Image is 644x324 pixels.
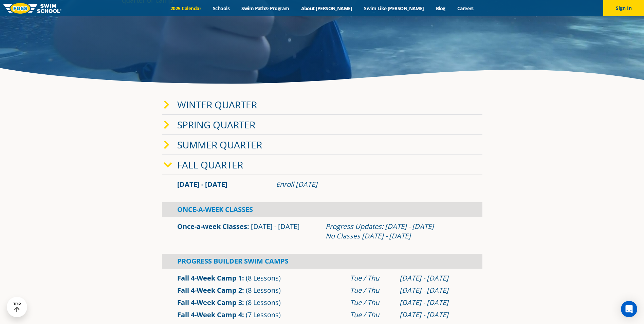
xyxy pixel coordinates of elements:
[400,310,467,320] div: [DATE] - [DATE]
[246,286,281,295] span: (8 Lessons)
[177,310,242,319] a: Fall 4-Week Camp 4
[162,202,482,217] div: Once-A-Week Classes
[13,302,21,312] div: TOP
[177,273,242,283] a: Fall 4-Week Camp 1
[177,158,243,171] a: Fall Quarter
[177,180,227,189] span: [DATE] - [DATE]
[177,298,242,307] a: Fall 4-Week Camp 3
[177,286,242,295] a: Fall 4-Week Camp 2
[350,298,393,307] div: Tue / Thu
[400,273,467,283] div: [DATE] - [DATE]
[165,5,207,12] a: 2025 Calendar
[400,298,467,307] div: [DATE] - [DATE]
[451,5,479,12] a: Careers
[207,5,236,12] a: Schools
[350,286,393,295] div: Tue / Thu
[177,138,262,151] a: Summer Quarter
[400,286,467,295] div: [DATE] - [DATE]
[326,222,467,241] div: Progress Updates: [DATE] - [DATE] No Classes [DATE] - [DATE]
[246,273,281,283] span: (8 Lessons)
[177,222,247,231] a: Once-a-week Classes
[246,298,281,307] span: (8 Lessons)
[246,310,281,319] span: (7 Lessons)
[295,5,358,12] a: About [PERSON_NAME]
[276,180,467,189] div: Enroll [DATE]
[358,5,430,12] a: Swim Like [PERSON_NAME]
[177,118,255,131] a: Spring Quarter
[350,310,393,320] div: Tue / Thu
[236,5,295,12] a: Swim Path® Program
[621,301,637,317] div: Open Intercom Messenger
[177,98,257,111] a: Winter Quarter
[350,273,393,283] div: Tue / Thu
[162,254,482,269] div: Progress Builder Swim Camps
[251,222,300,231] span: [DATE] - [DATE]
[3,3,61,14] img: FOSS Swim School Logo
[430,5,451,12] a: Blog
